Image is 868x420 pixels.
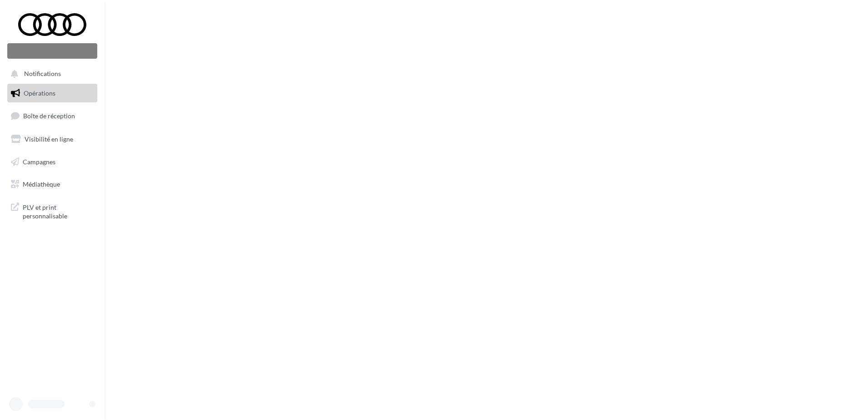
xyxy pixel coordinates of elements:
span: Campagnes [23,157,55,165]
span: Notifications [24,70,61,78]
a: PLV et print personnalisable [5,197,99,224]
span: Opérations [24,89,55,97]
a: Opérations [5,84,99,103]
span: Boîte de réception [23,112,75,120]
span: Médiathèque [23,180,60,188]
a: Visibilité en ligne [5,130,99,149]
div: Nouvelle campagne [7,43,97,59]
span: PLV et print personnalisable [23,201,94,221]
a: Campagnes [5,152,99,172]
a: Médiathèque [5,175,99,194]
a: Boîte de réception [5,106,99,126]
span: Visibilité en ligne [25,135,73,143]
